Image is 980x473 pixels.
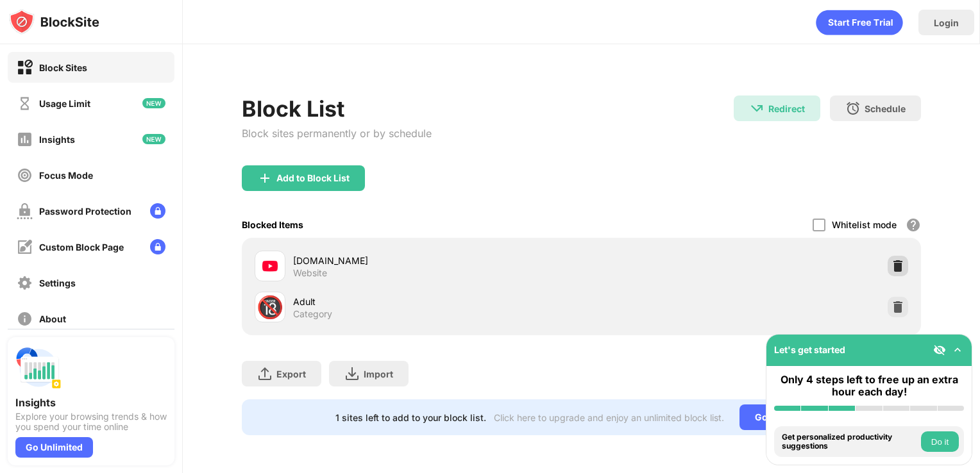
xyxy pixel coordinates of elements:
div: Add to Block List [276,173,350,183]
div: 1 sites left to add to your block list. [335,412,486,423]
img: customize-block-page-off.svg [17,239,33,255]
img: block-on.svg [17,60,33,76]
div: Export [276,369,306,379]
div: Insights [39,134,75,145]
div: Website [293,267,327,279]
div: Adult [293,295,582,308]
div: Get personalized productivity suggestions [782,433,918,451]
div: Whitelist mode [832,219,897,230]
div: Go Unlimited [15,437,93,458]
img: lock-menu.svg [150,203,165,219]
img: favicons [262,258,278,274]
div: Explore your browsing trends & how you spend your time online [15,411,167,432]
button: Do it [921,431,959,452]
img: settings-off.svg [17,275,33,291]
img: push-insights.svg [15,345,62,391]
img: logo-blocksite.svg [9,9,99,35]
div: Block List [242,95,432,122]
div: Schedule [865,103,906,114]
img: omni-setup-toggle.svg [951,344,964,356]
img: lock-menu.svg [150,239,165,254]
div: Only 4 steps left to free up an extra hour each day! [774,374,964,398]
img: new-icon.svg [142,98,165,108]
div: Insights [15,396,167,409]
div: Block sites permanently or by schedule [242,127,432,140]
img: time-usage-off.svg [17,95,33,112]
div: Usage Limit [39,98,90,109]
div: animation [816,10,903,35]
div: Block Sites [39,62,87,73]
div: About [39,313,66,324]
div: Let's get started [774,344,845,355]
div: 🔞 [257,294,283,320]
div: Redirect [768,103,805,114]
img: insights-off.svg [17,131,33,147]
img: new-icon.svg [142,134,165,144]
div: [DOMAIN_NAME] [293,254,582,267]
img: focus-off.svg [17,167,33,183]
img: eye-not-visible.svg [933,344,946,356]
div: Login [934,17,959,28]
div: Click here to upgrade and enjoy an unlimited block list. [494,412,724,423]
div: Custom Block Page [39,242,124,253]
img: password-protection-off.svg [17,203,33,219]
div: Blocked Items [242,219,303,230]
div: Settings [39,278,76,288]
div: Go Unlimited [739,404,827,430]
img: about-off.svg [17,311,33,327]
div: Category [293,308,332,320]
div: Password Protection [39,206,131,217]
div: Focus Mode [39,170,93,181]
div: Import [364,369,393,379]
